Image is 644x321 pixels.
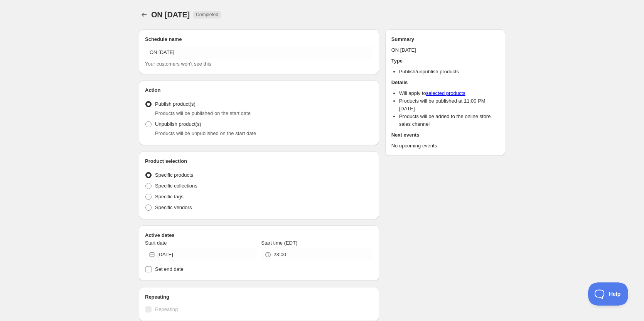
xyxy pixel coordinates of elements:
span: Set end date [155,266,184,272]
h2: Schedule name [145,35,373,43]
span: Repeating [155,306,178,312]
h2: Active dates [145,231,373,239]
h2: Next events [391,131,499,139]
h2: Details [391,79,499,86]
span: Your customers won't see this [145,61,211,67]
p: ON [DATE] [391,46,499,54]
li: Will apply to [399,90,499,97]
span: Completed [196,12,218,18]
span: Products will be published on the start date [155,110,251,116]
h2: Type [391,57,499,65]
span: Start date [145,240,167,246]
li: Products will be published at 11:00 PM [DATE] [399,97,499,113]
h2: Product selection [145,157,373,165]
li: Publish/unpublish products [399,68,499,76]
h2: Repeating [145,293,373,301]
iframe: Toggle Customer Support [588,282,629,306]
h2: Action [145,86,373,94]
span: Specific vendors [155,204,192,210]
span: Specific tags [155,194,184,199]
span: Publish product(s) [155,101,196,107]
span: Unpublish product(s) [155,121,201,127]
span: Specific collections [155,183,197,189]
button: Schedules [139,9,150,20]
span: Specific products [155,172,193,178]
h2: Summary [391,35,499,43]
a: selected products [426,90,465,96]
li: Products will be added to the online store sales channel [399,113,499,128]
span: ON [DATE] [151,10,190,19]
span: Products will be unpublished on the start date [155,130,256,136]
p: No upcoming events [391,142,499,150]
span: Start time (EDT) [261,240,297,246]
